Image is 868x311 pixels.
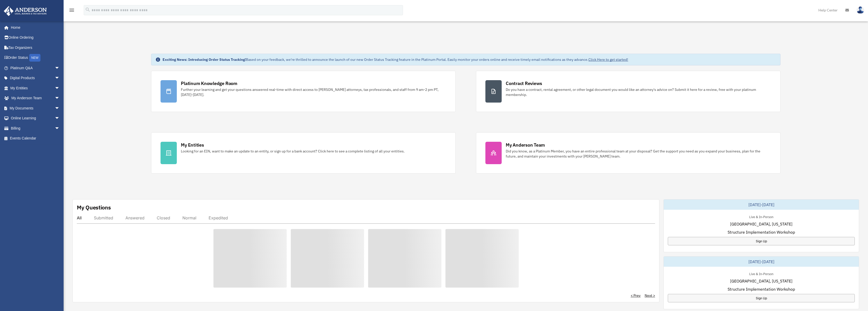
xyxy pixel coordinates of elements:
[4,22,65,33] a: Home
[4,73,67,83] a: Digital Productsarrow_drop_down
[181,80,237,87] div: Platinum Knowledge Room
[645,293,655,298] a: Next >
[181,142,204,148] div: My Entities
[4,33,67,43] a: Online Ordering
[151,71,456,112] a: Platinum Knowledge Room Further your learning and get your questions answered real-time with dire...
[55,93,65,104] span: arrow_drop_down
[181,149,405,154] div: Looking for an EIN, want to make an update to an entity, or sign up for a bank account? Click her...
[506,87,771,97] div: Do you have a contract, rental agreement, or other legal document you would like an attorney's ad...
[125,215,144,220] div: Answered
[163,57,246,62] strong: Exciting News: Introducing Order Status Tracking!
[664,200,859,210] div: [DATE]-[DATE]
[4,113,67,123] a: Online Learningarrow_drop_down
[476,132,780,174] a: My Anderson Team Did you know, as a Platinum Member, you have an entire professional team at your...
[94,215,113,220] div: Submitted
[857,6,864,14] img: User Pic
[664,257,859,267] div: [DATE]-[DATE]
[55,123,65,134] span: arrow_drop_down
[728,286,795,292] span: Structure Implementation Workshop
[730,278,792,284] span: [GEOGRAPHIC_DATA], [US_STATE]
[55,83,65,93] span: arrow_drop_down
[4,63,67,73] a: Platinum Q&Aarrow_drop_down
[4,133,67,144] a: Events Calendar
[4,93,67,103] a: My Anderson Teamarrow_drop_down
[55,113,65,124] span: arrow_drop_down
[163,57,628,62] div: Based on your feedback, we're thrilled to announce the launch of our new Order Status Tracking fe...
[55,63,65,73] span: arrow_drop_down
[157,215,170,220] div: Closed
[55,103,65,114] span: arrow_drop_down
[728,229,795,235] span: Structure Implementation Workshop
[4,53,67,63] a: Order StatusNEW
[85,7,91,12] i: search
[69,7,75,13] i: menu
[668,237,855,245] a: Sign Up
[77,215,82,220] div: All
[77,204,111,211] div: My Questions
[745,271,777,276] div: Live & In-Person
[745,214,777,219] div: Live & In-Person
[476,71,780,112] a: Contract Reviews Do you have a contract, rental agreement, or other legal document you would like...
[182,215,196,220] div: Normal
[506,80,542,87] div: Contract Reviews
[69,9,75,13] a: menu
[506,149,771,159] div: Did you know, as a Platinum Member, you have an entire professional team at your disposal? Get th...
[209,215,228,220] div: Expedited
[730,221,792,227] span: [GEOGRAPHIC_DATA], [US_STATE]
[4,43,67,53] a: Tax Organizers
[631,293,641,298] a: < Prev
[588,57,628,62] a: Click Here to get started!
[55,73,65,83] span: arrow_drop_down
[151,132,456,174] a: My Entities Looking for an EIN, want to make an update to an entity, or sign up for a bank accoun...
[668,294,855,302] a: Sign Up
[29,54,40,62] div: NEW
[181,87,446,97] div: Further your learning and get your questions answered real-time with direct access to [PERSON_NAM...
[4,103,67,113] a: My Documentsarrow_drop_down
[4,123,67,133] a: Billingarrow_drop_down
[4,83,67,93] a: My Entitiesarrow_drop_down
[506,142,545,148] div: My Anderson Team
[2,6,48,16] img: Anderson Advisors Platinum Portal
